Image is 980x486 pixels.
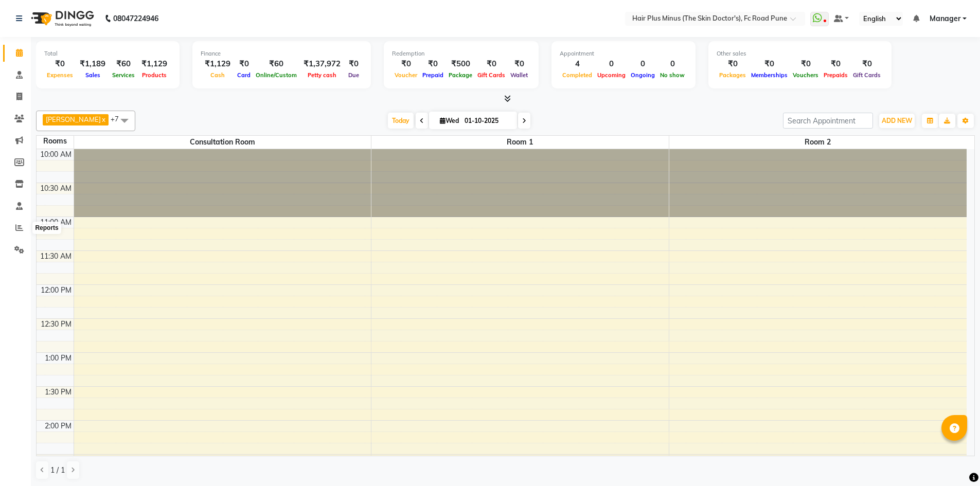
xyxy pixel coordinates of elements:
[111,115,127,123] span: +7
[790,71,821,79] span: Vouchers
[235,58,253,70] div: ₹0
[749,71,790,79] span: Memberships
[392,71,420,79] span: Voucher
[50,465,65,476] span: 1 / 1
[43,455,74,465] div: 2:30 PM
[43,387,74,398] div: 1:30 PM
[749,58,790,70] div: ₹0
[657,71,687,79] span: No show
[560,58,595,70] div: 4
[850,58,883,70] div: ₹0
[253,58,299,70] div: ₹60
[628,71,657,79] span: Ongoing
[32,222,61,234] div: Reports
[420,58,446,70] div: ₹0
[201,58,235,70] div: ₹1,129
[461,113,513,129] input: 2025-10-01
[44,71,76,79] span: Expenses
[346,71,362,79] span: Due
[508,71,530,79] span: Wallet
[38,217,74,228] div: 11:00 AM
[628,58,657,70] div: 0
[110,58,137,70] div: ₹60
[305,71,339,79] span: Petty cash
[560,71,595,79] span: Completed
[882,117,912,124] span: ADD NEW
[420,71,446,79] span: Prepaid
[44,58,76,70] div: ₹0
[37,136,74,147] div: Rooms
[76,58,110,70] div: ₹1,189
[43,421,74,431] div: 2:00 PM
[475,58,508,70] div: ₹0
[253,71,299,79] span: Online/Custom
[46,115,101,123] span: [PERSON_NAME]
[595,58,628,70] div: 0
[38,183,74,194] div: 10:30 AM
[437,117,461,124] span: Wed
[821,71,850,79] span: Prepaids
[717,58,749,70] div: ₹0
[39,285,74,296] div: 12:00 PM
[345,58,363,70] div: ₹0
[110,71,137,79] span: Services
[39,319,74,330] div: 12:30 PM
[850,71,883,79] span: Gift Cards
[717,49,883,58] div: Other sales
[44,49,171,58] div: Total
[669,136,967,149] span: Room 2
[783,113,873,129] input: Search Appointment
[83,71,103,79] span: Sales
[371,136,669,149] span: Room 1
[139,71,169,79] span: Products
[26,4,97,33] img: logo
[595,71,628,79] span: Upcoming
[930,13,960,24] span: Manager
[560,49,687,58] div: Appointment
[446,58,475,70] div: ₹500
[235,71,253,79] span: Card
[113,4,158,33] b: 08047224946
[74,136,371,149] span: Consultation Room
[475,71,508,79] span: Gift Cards
[201,49,363,58] div: Finance
[790,58,821,70] div: ₹0
[937,445,970,476] iframe: chat widget
[879,114,915,128] button: ADD NEW
[446,71,475,79] span: Package
[657,58,687,70] div: 0
[101,115,105,123] a: x
[38,251,74,262] div: 11:30 AM
[38,149,74,160] div: 10:00 AM
[717,71,749,79] span: Packages
[137,58,171,70] div: ₹1,129
[299,58,345,70] div: ₹1,37,972
[43,353,74,364] div: 1:00 PM
[392,49,530,58] div: Redemption
[508,58,530,70] div: ₹0
[208,71,227,79] span: Cash
[821,58,850,70] div: ₹0
[392,58,420,70] div: ₹0
[388,113,414,129] span: Today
